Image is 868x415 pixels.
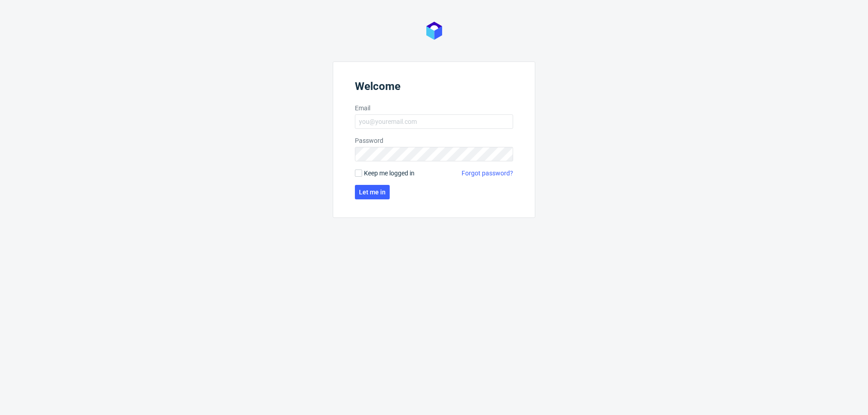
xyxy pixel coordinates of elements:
header: Welcome [355,80,513,96]
span: Let me in [359,189,386,195]
input: you@youremail.com [355,114,513,129]
span: Keep me logged in [364,169,415,178]
label: Password [355,136,513,145]
label: Email [355,104,513,113]
a: Forgot password? [462,169,513,178]
button: Let me in [355,185,390,199]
